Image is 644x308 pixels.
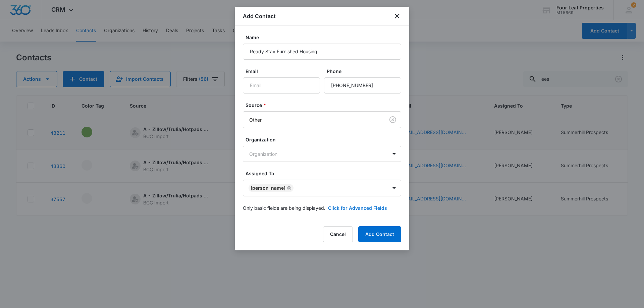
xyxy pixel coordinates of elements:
div: Remove Adam Schoenborn [285,186,291,190]
button: Cancel [323,226,353,242]
div: [PERSON_NAME] [251,186,285,190]
h1: Add Contact [243,12,276,20]
label: Name [246,34,404,41]
button: Clear [387,114,398,125]
button: Click for Advanced Fields [328,204,387,211]
label: Organization [246,136,404,143]
button: Add Contact [358,226,401,242]
label: Source [246,102,404,109]
p: Only basic fields are being displayed. [243,204,325,211]
label: Email [246,68,323,75]
input: Name [243,44,401,60]
input: Email [243,77,320,94]
label: Assigned To [246,170,404,177]
button: close [393,12,401,20]
input: Phone [324,77,401,94]
label: Phone [327,68,404,75]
